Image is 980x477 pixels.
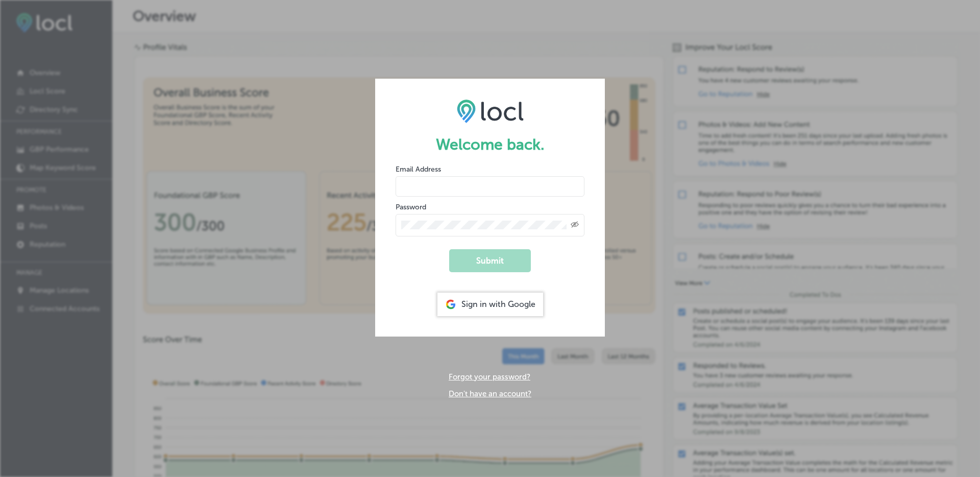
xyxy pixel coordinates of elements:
[457,99,524,123] img: LOCL logo
[449,389,531,398] a: Don't have an account?
[396,165,441,174] label: Email Address
[396,203,426,211] label: Password
[449,249,531,272] button: Submit
[449,372,530,381] a: Forgot your password?
[437,293,543,316] div: Sign in with Google
[396,135,584,154] h1: Welcome back.
[571,221,579,230] span: Toggle password visibility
